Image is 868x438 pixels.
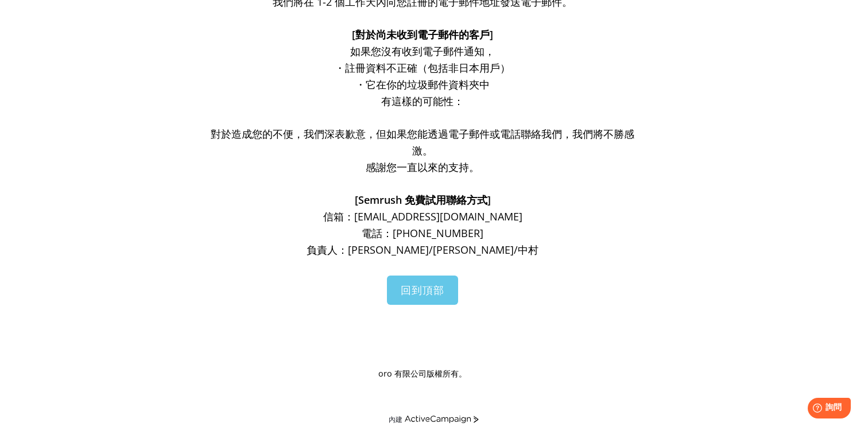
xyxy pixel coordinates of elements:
[354,210,522,223] font: [EMAIL_ADDRESS][DOMAIN_NAME]
[362,226,483,240] font: 電話：[PHONE_NUMBER]
[389,415,402,424] font: 內建
[323,210,354,223] font: 信箱：
[355,77,490,91] font: ・它在你的垃圾郵件資料夾中
[387,276,458,305] a: 回到頂部
[352,28,493,41] font: [對於尚未收到電子郵件的客戶]
[211,127,634,157] font: 對於造成您的不便，我們深表歉意，但如果您能透過電子郵件或電話聯絡我們，我們將不勝感激。
[381,94,464,108] font: 有這樣的可能性：
[401,283,444,297] font: 回到頂部
[378,368,467,379] font: oro 有限公司版權所有。
[366,160,479,174] font: 感謝您一直以來的支持。
[766,393,855,425] iframe: 幫助小工具啟動器
[307,243,538,257] font: 負責人：[PERSON_NAME]/[PERSON_NAME]/中村
[355,193,491,207] font: [Semrush 免費試用聯絡方式]
[350,44,495,58] font: 如果您沒有收到電子郵件通知，
[335,61,510,75] font: ・註冊資料不正確（包括非日本用戶）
